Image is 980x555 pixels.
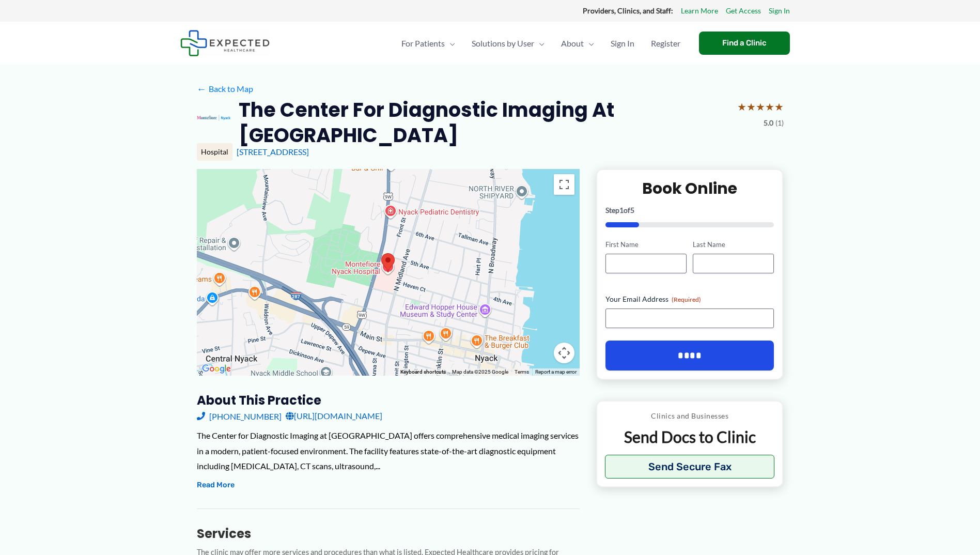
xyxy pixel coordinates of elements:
a: Learn More [681,4,718,18]
nav: Primary Site Navigation [393,25,689,61]
button: Toggle fullscreen view [554,174,574,195]
span: ★ [737,97,746,116]
a: AboutMenu Toggle [553,25,602,61]
strong: Providers, Clinics, and Staff: [583,6,673,15]
div: Hospital [197,143,232,161]
span: Map data ©2025 Google [452,369,508,375]
span: (1) [775,116,784,130]
span: ★ [774,97,784,116]
span: 1 [619,206,624,214]
label: Your Email Address [605,294,774,304]
span: Menu Toggle [584,25,594,61]
p: Send Docs to Clinic [605,427,775,447]
a: Solutions by UserMenu Toggle [463,25,553,61]
div: The Center for Diagnostic Imaging at [GEOGRAPHIC_DATA] offers comprehensive medical imaging servi... [197,428,580,474]
a: ←Back to Map [197,81,253,97]
img: Expected Healthcare Logo - side, dark font, small [180,30,270,56]
span: About [561,25,584,61]
a: [STREET_ADDRESS] [237,147,309,157]
span: Menu Toggle [445,25,455,61]
span: Solutions by User [472,25,534,61]
h3: About this practice [197,392,580,408]
label: Last Name [693,240,774,250]
h2: Book Online [605,178,774,198]
a: For PatientsMenu Toggle [393,25,463,61]
h2: The Center for Diagnostic Imaging at [GEOGRAPHIC_DATA] [239,97,729,148]
span: 5 [630,206,634,214]
h3: Services [197,526,580,542]
p: Step of [605,207,774,214]
span: (Required) [672,296,701,303]
span: For Patients [401,25,445,61]
label: First Name [605,240,687,250]
button: Read More [197,479,235,491]
button: Map camera controls [554,343,574,363]
p: Clinics and Businesses [605,409,775,423]
img: Google [199,362,234,376]
span: ★ [746,97,756,116]
a: Report a map error [535,369,577,375]
a: [URL][DOMAIN_NAME] [286,408,382,424]
span: Menu Toggle [534,25,545,61]
a: Get Access [726,4,761,18]
a: Sign In [602,25,643,61]
span: Sign In [611,25,634,61]
a: Register [643,25,689,61]
span: Register [651,25,680,61]
a: [PHONE_NUMBER] [197,408,282,424]
a: Open this area in Google Maps (opens a new window) [199,362,234,376]
a: Terms (opens in new tab) [515,369,529,375]
a: Sign In [769,4,790,18]
a: Find a Clinic [699,32,790,55]
span: 5.0 [764,116,773,130]
span: ★ [765,97,774,116]
span: ★ [756,97,765,116]
button: Send Secure Fax [605,455,775,479]
span: ← [197,84,207,94]
button: Keyboard shortcuts [400,368,446,376]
